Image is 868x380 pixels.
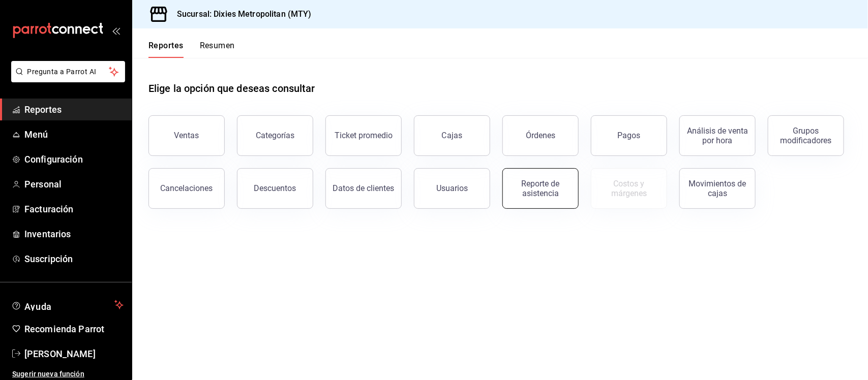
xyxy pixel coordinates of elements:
div: Ventas [174,131,199,140]
span: Recomienda Parrot [24,322,124,336]
span: [PERSON_NAME] [24,347,124,361]
div: Datos de clientes [333,183,395,193]
button: Resumen [200,41,235,58]
span: Inventarios [24,227,124,241]
div: Descuentos [254,183,296,193]
button: Movimientos de cajas [679,168,756,209]
span: Suscripción [24,252,124,266]
a: Cajas [414,115,490,156]
button: Usuarios [414,168,490,209]
button: Órdenes [502,115,579,156]
div: Categorías [256,131,294,140]
button: Contrata inventarios para ver este reporte [591,168,667,209]
span: Reportes [24,103,124,116]
button: Reporte de asistencia [502,168,579,209]
button: open_drawer_menu [112,26,120,35]
span: Sugerir nueva función [12,369,124,379]
button: Ventas [148,115,225,156]
button: Análisis de venta por hora [679,115,756,156]
button: Grupos modificadores [768,115,844,156]
div: Pagos [618,131,641,140]
button: Reportes [148,41,184,58]
div: Análisis de venta por hora [686,126,749,145]
button: Cancelaciones [148,168,225,209]
button: Pregunta a Parrot AI [11,61,125,82]
div: Costos y márgenes [597,179,661,198]
div: Ticket promedio [335,131,393,140]
div: Movimientos de cajas [686,179,749,198]
span: Personal [24,177,124,191]
div: navigation tabs [148,41,235,58]
div: Órdenes [526,131,555,140]
div: Reporte de asistencia [509,179,572,198]
button: Pagos [591,115,667,156]
button: Datos de clientes [325,168,402,209]
span: Menú [24,128,124,141]
h1: Elige la opción que deseas consultar [148,81,315,96]
button: Categorías [237,115,313,156]
div: Cancelaciones [161,183,213,193]
button: Ticket promedio [325,115,402,156]
span: Configuración [24,152,124,166]
div: Usuarios [436,183,468,193]
div: Grupos modificadores [774,126,837,145]
div: Cajas [442,130,463,142]
span: Pregunta a Parrot AI [27,67,109,77]
button: Descuentos [237,168,313,209]
span: Ayuda [24,299,110,311]
span: Facturación [24,202,124,216]
h3: Sucursal: Dixies Metropolitan (MTY) [169,8,312,20]
a: Pregunta a Parrot AI [7,74,125,84]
